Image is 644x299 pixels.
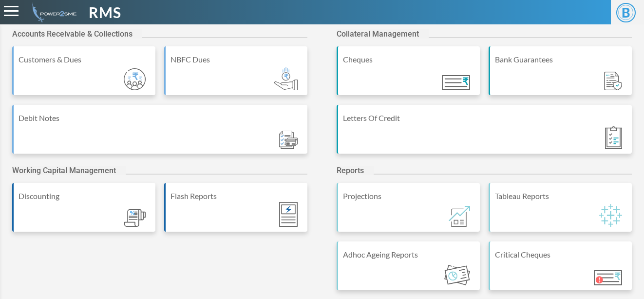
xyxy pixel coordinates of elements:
div: Customers & Dues [19,54,151,65]
div: Cheques [343,54,475,65]
a: Cheques Module_ic [337,46,480,105]
div: Adhoc Ageing Reports [343,249,475,260]
div: Critical Cheques [495,249,627,260]
img: Module_ic [604,72,622,91]
a: Flash Reports Module_ic [164,183,307,241]
div: Letters Of Credit [343,112,627,124]
a: Bank Guarantees Module_ic [489,46,632,105]
h2: Working Capital Management [12,166,126,175]
img: admin [28,2,76,22]
div: Debit Notes [19,112,303,124]
img: Module_ic [594,270,622,285]
a: Tableau Reports Module_ic [489,183,632,241]
h2: Collateral Management [337,29,429,39]
img: Module_ic [605,126,622,149]
img: Module_ic [124,209,146,227]
img: Module_ic [599,204,622,227]
img: Module_ic [449,206,470,227]
a: Discounting Module_ic [12,183,155,241]
img: Module_ic [274,67,298,90]
h2: Accounts Receivable & Collections [12,29,142,39]
h2: Reports [337,166,374,175]
img: Module_ic [279,131,298,149]
a: Letters Of Credit Module_ic [337,105,632,163]
a: NBFC Dues Module_ic [164,46,307,105]
img: Module_ic [444,265,470,285]
span: B [616,3,636,22]
div: Tableau Reports [495,190,627,202]
img: Module_ic [124,68,146,90]
div: Flash Reports [170,190,303,202]
div: Projections [343,190,475,202]
a: Debit Notes Module_ic [12,105,307,163]
img: Module_ic [442,75,470,90]
img: Module_ic [279,202,298,227]
div: NBFC Dues [170,54,303,65]
div: Discounting [19,190,151,202]
a: Projections Module_ic [337,183,480,241]
a: Customers & Dues Module_ic [12,46,155,105]
span: RMS [89,1,121,23]
div: Bank Guarantees [495,54,627,65]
